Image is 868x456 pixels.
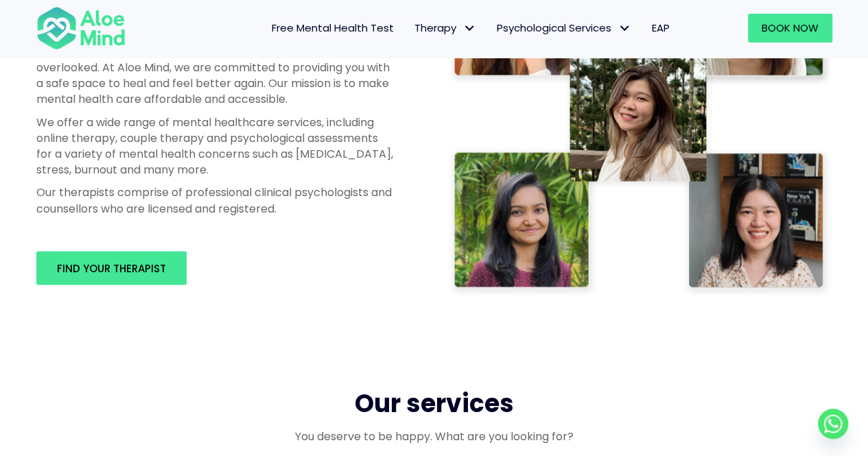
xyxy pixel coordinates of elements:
[143,14,680,43] nav: Menu
[486,14,642,43] a: Psychological ServicesPsychological Services: submenu
[261,14,404,43] a: Free Mental Health Test
[36,184,393,216] p: Our therapists comprise of professional clinical psychologists and counsellors who are licensed a...
[615,19,635,38] span: Psychological Services: submenu
[497,21,631,35] span: Psychological Services
[57,261,166,276] span: Find your therapist
[36,5,126,51] img: Aloe mind Logo
[748,14,832,43] a: Book Now
[460,19,480,38] span: Therapy: submenu
[652,21,670,35] span: EAP
[36,44,393,108] p: Though very common, mental health issues are frequently overlooked. At Aloe Mind, we are committe...
[355,386,514,421] span: Our services
[272,21,394,35] span: Free Mental Health Test
[818,409,848,439] a: Whatsapp
[36,115,393,178] p: We offer a wide range of mental healthcare services, including online therapy, couple therapy and...
[36,251,187,285] a: Find your therapist
[642,14,680,43] a: EAP
[414,21,476,35] span: Therapy
[404,14,486,43] a: TherapyTherapy: submenu
[36,429,832,444] p: You deserve to be happy. What are you looking for?
[762,21,819,35] span: Book Now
